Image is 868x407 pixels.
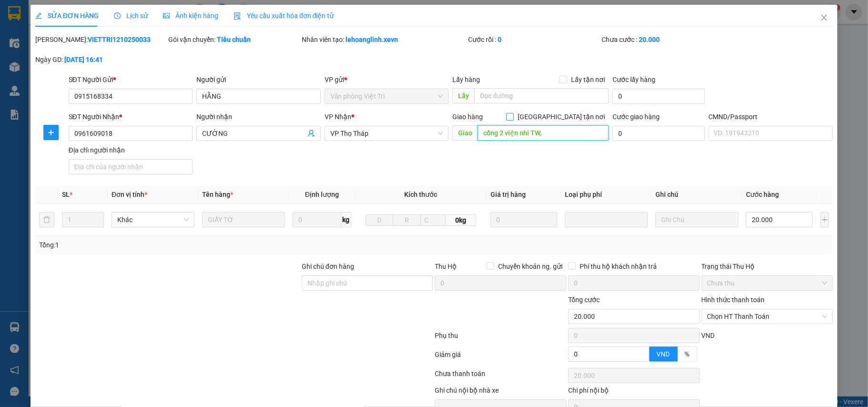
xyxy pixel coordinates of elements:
span: [GEOGRAPHIC_DATA] tận nơi [514,112,609,122]
div: Ghi chú nội bộ nhà xe [435,385,566,399]
span: Văn phòng Việt Trì [330,89,443,103]
div: Chưa cước : [602,34,733,45]
b: Tiêu chuẩn [217,36,251,43]
input: Cước giao hàng [613,126,705,141]
input: Ghi chú đơn hàng [302,275,433,291]
span: Yêu cầu xuất hóa đơn điện tử [234,12,334,20]
span: Lấy [452,88,474,103]
div: Tổng: 1 [39,240,336,250]
span: Chưa thu [707,276,827,290]
span: SL [62,191,70,198]
div: SĐT Người Nhận [69,112,193,122]
span: kg [342,212,351,227]
div: Chi phí nội bộ [568,385,700,399]
span: VP Thọ Tháp [330,126,443,141]
button: plus [820,212,829,227]
input: C [420,214,446,226]
span: Đơn vị tính [112,191,147,198]
span: Giao [452,125,478,141]
img: icon [234,12,241,20]
span: Chọn HT Thanh Toán [707,309,827,324]
span: Tổng cước [568,296,600,304]
div: Cước rồi : [468,34,600,45]
span: Tên hàng [202,191,233,198]
span: Lấy hàng [452,76,480,83]
div: Địa chỉ người nhận [69,145,193,155]
input: Dọc đường [478,125,609,141]
span: Giao hàng [452,113,483,121]
label: Cước giao hàng [613,113,660,121]
span: close [820,14,828,21]
span: Lịch sử [114,12,148,20]
div: SĐT Người Gửi [69,74,193,85]
b: 20.000 [639,36,660,43]
span: % [685,350,690,358]
span: plus [44,129,58,136]
button: Close [811,5,837,31]
b: lehoanglinh.xevn [346,36,398,43]
div: Người nhận [196,112,321,122]
span: VP Nhận [325,113,351,121]
span: Định lượng [305,191,339,198]
input: D [366,214,394,226]
label: Cước lấy hàng [613,76,655,83]
span: Ảnh kiện hàng [163,12,218,20]
input: Địa chỉ của người nhận [69,159,193,174]
span: Thu Hộ [435,263,457,270]
th: Ghi chú [652,185,742,204]
span: VND [657,350,670,358]
b: 0 [498,36,501,43]
span: Giá trị hàng [490,191,526,198]
div: CMND/Passport [709,112,833,122]
span: 0kg [446,214,476,226]
b: [DATE] 16:41 [64,56,103,63]
input: 0 [490,212,557,227]
div: Phụ thu [434,330,567,347]
div: [PERSON_NAME]: [35,34,167,45]
div: Nhân viên tạo: [302,34,466,45]
span: Kích thước [404,191,437,198]
span: VND [702,332,715,339]
input: VD: Bàn, Ghế [202,212,285,227]
span: clock-circle [114,12,121,19]
div: Ngày GD: [35,54,167,65]
label: Ghi chú đơn hàng [302,263,354,270]
input: Ghi Chú [655,212,738,227]
span: user-add [307,130,315,137]
th: Loại phụ phí [561,185,652,204]
button: plus [43,125,59,140]
span: Lấy tận nơi [567,74,609,85]
span: SỬA ĐƠN HÀNG [35,12,99,20]
input: Cước lấy hàng [613,89,705,104]
span: Khác [117,213,189,227]
span: edit [35,12,42,19]
span: Phí thu hộ khách nhận trả [576,261,661,272]
span: picture [163,12,170,19]
label: Hình thức thanh toán [702,296,765,304]
div: Người gửi [196,74,321,85]
span: Cước hàng [746,191,779,198]
div: Giảm giá [434,349,567,366]
span: Chuyển khoản ng. gửi [494,261,566,272]
div: VP gửi [325,74,449,85]
div: Chưa thanh toán [434,368,567,385]
input: Dọc đường [474,88,609,103]
b: VIETTRI1210250033 [88,36,151,43]
div: Trạng thái Thu Hộ [702,261,833,272]
div: Gói vận chuyển: [168,34,300,45]
input: R [393,214,421,226]
button: delete [39,212,54,227]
